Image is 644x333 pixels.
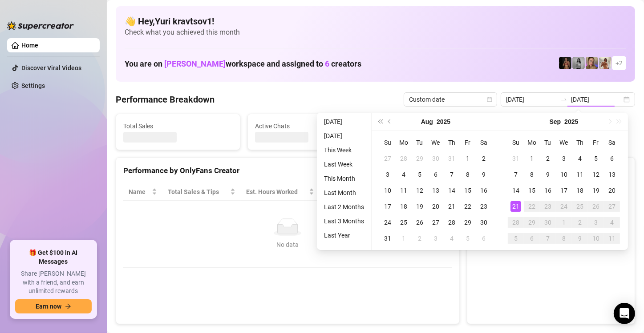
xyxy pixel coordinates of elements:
div: Open Intercom Messenger [614,303,635,324]
span: + 2 [616,58,623,68]
div: Est. Hours Worked [246,187,307,197]
th: Name [123,183,162,201]
span: 6 [325,59,329,68]
img: Green [599,57,612,69]
span: Name [129,187,150,197]
img: Cherry [586,57,598,69]
th: Chat Conversion [379,183,452,201]
span: Custom date [409,93,492,106]
div: Sales by OnlyFans Creator [474,165,628,177]
div: Performance by OnlyFans Creator [123,165,452,177]
span: calendar [487,97,492,102]
span: to [560,96,567,103]
input: Start date [506,95,557,104]
span: Messages Sent [387,121,496,131]
a: Home [21,42,38,49]
h1: You are on workspace and assigned to creators [125,59,361,69]
span: swap-right [560,96,567,103]
span: Total Sales [123,121,233,131]
th: Sales / Hour [320,183,379,201]
span: Earn now [36,303,61,310]
span: 🎁 Get $100 in AI Messages [15,249,92,266]
span: [PERSON_NAME] [164,59,226,68]
a: Discover Viral Videos [21,64,81,71]
img: D [559,57,571,69]
span: Total Sales & Tips [168,187,228,197]
img: logo-BBDzfeDw.svg [7,21,74,30]
div: No data [132,240,443,250]
h4: Performance Breakdown [116,93,215,106]
input: End date [571,95,622,104]
img: A [572,57,585,69]
span: Sales / Hour [325,187,367,197]
th: Total Sales & Tips [162,183,241,201]
span: Share [PERSON_NAME] with a friend, and earn unlimited rewards [15,270,92,296]
span: Chat Conversion [384,187,439,197]
span: Check what you achieved this month [125,28,626,37]
h4: 👋 Hey, Yuri kravtsov1 ! [125,15,626,28]
a: Settings [21,82,45,89]
span: arrow-right [65,303,71,309]
span: Active Chats [255,121,365,131]
button: Earn nowarrow-right [15,299,92,313]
